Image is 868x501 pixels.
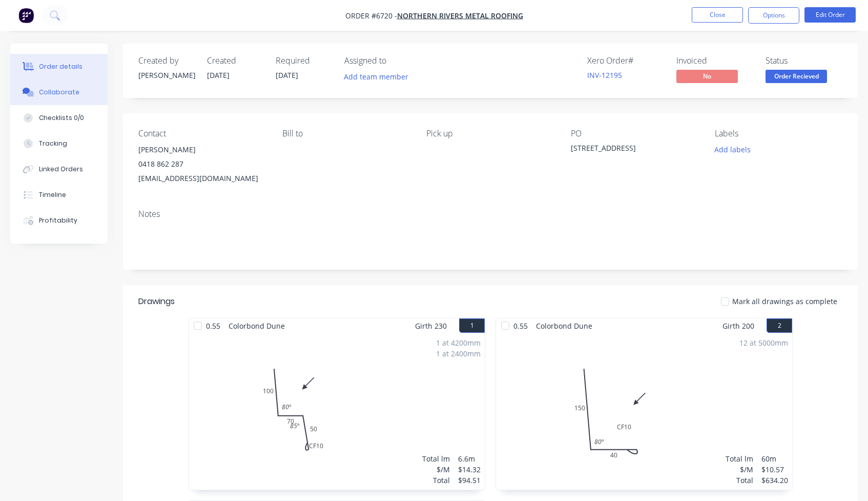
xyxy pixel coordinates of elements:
[761,464,788,475] div: $10.57
[422,475,450,486] div: Total
[587,56,664,66] div: Xero Order #
[748,7,799,24] button: Options
[39,62,82,71] div: Order details
[10,79,108,105] button: Collaborate
[726,475,753,486] div: Total
[804,7,856,23] button: Edit Order
[207,56,263,66] div: Created
[726,464,753,475] div: $/M
[767,318,792,333] button: 2
[10,105,108,131] button: Checklists 0/0
[715,129,842,138] div: Labels
[138,143,266,186] div: [PERSON_NAME]0418 862 287[EMAIL_ADDRESS][DOMAIN_NAME]
[571,143,698,157] div: [STREET_ADDRESS]
[509,318,532,333] span: 0.55
[138,129,266,138] div: Contact
[587,70,622,80] a: INV-12195
[458,453,481,464] div: 6.6m
[138,295,175,308] div: Drawings
[726,453,753,464] div: Total lm
[10,156,108,182] button: Linked Orders
[39,139,67,148] div: Tracking
[766,70,827,85] button: Order Recieved
[422,464,450,475] div: $/M
[276,56,332,66] div: Required
[532,318,596,333] span: Colorbond Dune
[732,296,837,307] span: Mark all drawings as complete
[676,56,753,66] div: Invoiced
[224,318,289,333] span: Colorbond Dune
[458,464,481,475] div: $14.32
[415,318,447,333] span: Girth 230
[138,157,266,171] div: 0418 862 287
[39,190,66,199] div: Timeline
[138,143,266,157] div: [PERSON_NAME]
[676,70,738,83] span: No
[10,182,108,208] button: Timeline
[39,113,84,123] div: Checklists 0/0
[207,70,230,80] span: [DATE]
[422,453,450,464] div: Total lm
[39,88,79,97] div: Collaborate
[138,171,266,186] div: [EMAIL_ADDRESS][DOMAIN_NAME]
[692,7,743,23] button: Close
[10,131,108,156] button: Tracking
[459,318,485,333] button: 1
[339,70,414,84] button: Add team member
[571,129,698,138] div: PO
[39,216,77,225] div: Profitability
[761,453,788,464] div: 60m
[202,318,224,333] span: 0.55
[766,70,827,83] span: Order Recieved
[276,70,298,80] span: [DATE]
[138,56,195,66] div: Created by
[397,11,523,21] a: Northern Rivers Metal Roofing
[10,54,108,79] button: Order details
[344,70,414,84] button: Add team member
[739,337,788,348] div: 12 at 5000mm
[722,318,754,333] span: Girth 200
[496,333,792,490] div: 0150CF104080º12 at 5000mmTotal lm$/MTotal60m$10.57$634.20
[344,56,447,66] div: Assigned to
[282,129,410,138] div: Bill to
[709,143,756,156] button: Add labels
[761,475,788,486] div: $634.20
[138,209,842,219] div: Notes
[766,56,842,66] div: Status
[39,165,83,174] div: Linked Orders
[189,333,485,490] div: 010070CF105080º85º1 at 4200mm1 at 2400mmTotal lm$/MTotal6.6m$14.32$94.51
[458,475,481,486] div: $94.51
[10,208,108,233] button: Profitability
[18,8,34,23] img: Factory
[345,11,397,21] span: Order #6720 -
[426,129,554,138] div: Pick up
[436,348,481,359] div: 1 at 2400mm
[436,337,481,348] div: 1 at 4200mm
[138,70,195,81] div: [PERSON_NAME]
